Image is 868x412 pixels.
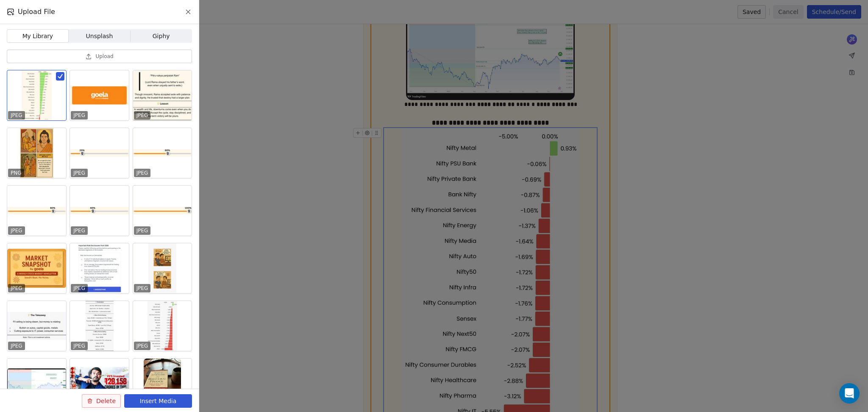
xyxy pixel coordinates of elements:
div: Open Intercom Messenger [839,383,860,404]
span: Upload File [18,7,55,17]
p: JPEG [136,112,148,119]
p: JPEG [73,112,85,119]
p: JPEG [136,342,148,349]
span: Upload [95,53,113,60]
button: Upload [7,50,192,63]
button: Delete [82,394,121,408]
p: JPEG [11,227,22,234]
p: JPEG [136,227,148,234]
p: JPEG [11,285,22,292]
p: PNG [11,170,22,176]
p: JPEG [136,170,148,176]
p: JPEG [11,112,22,119]
p: JPEG [73,227,85,234]
p: JPEG [73,170,85,176]
p: JPEG [73,285,85,292]
p: JPEG [11,342,22,349]
span: Giphy [153,32,170,41]
span: Unsplash [86,32,113,41]
p: JPEG [73,342,85,349]
p: JPEG [136,285,148,292]
button: Insert Media [124,394,192,408]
